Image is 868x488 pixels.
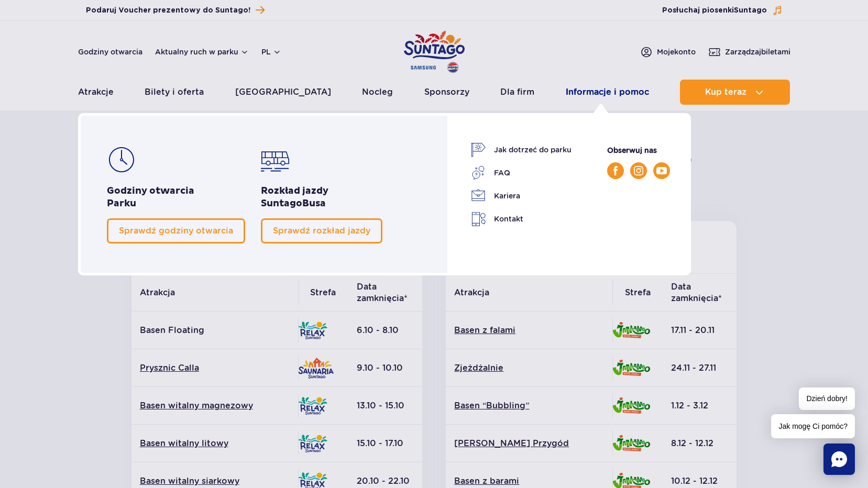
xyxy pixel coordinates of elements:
a: Informacje i pomoc [566,80,649,105]
button: Kup teraz [680,80,790,105]
a: Sponsorzy [424,80,469,105]
a: Kariera [471,188,572,203]
a: Kontakt [471,212,572,227]
a: Godziny otwarcia [78,47,142,57]
a: Jak dotrzeć do parku [471,142,572,157]
span: Suntago [261,197,302,209]
button: pl [261,47,281,57]
span: Kup teraz [705,87,746,97]
div: Chat [823,443,855,475]
span: Sprawdź godziny otwarcia [119,226,233,236]
a: [GEOGRAPHIC_DATA] [235,80,331,105]
p: Obserwuj nas [607,145,670,156]
a: Dla firm [500,80,534,105]
img: Instagram [634,166,643,175]
a: FAQ [471,165,572,180]
a: Atrakcje [78,80,114,105]
button: Aktualny ruch w parku [155,48,249,56]
a: Sprawdź rozkład jazdy [261,218,382,243]
a: Bilety i oferta [145,80,204,105]
a: Zarządzajbiletami [708,46,790,58]
a: Nocleg [362,80,393,105]
a: Mojekonto [640,46,696,58]
a: Sprawdź godziny otwarcia [107,218,245,243]
span: Zarządzaj biletami [725,47,790,57]
img: YouTube [656,167,667,174]
h2: Godziny otwarcia Parku [107,185,245,210]
span: Dzień dobry! [799,387,855,410]
span: Moje konto [657,47,696,57]
h2: Rozkład jazdy Busa [261,185,382,210]
span: Jak mogę Ci pomóc? [771,414,855,438]
span: Sprawdź rozkład jazdy [273,226,370,236]
img: Facebook [613,166,618,175]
